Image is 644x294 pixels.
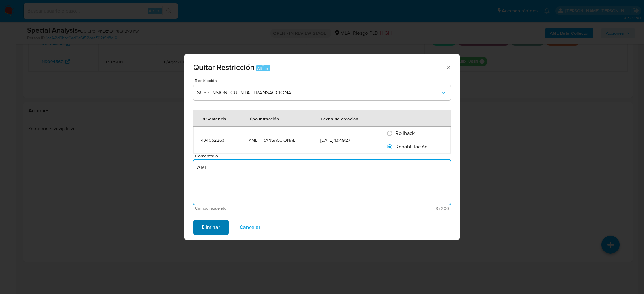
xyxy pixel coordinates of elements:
[240,220,260,234] span: Cancelar
[322,206,449,211] span: Máximo 200 caracteres
[201,137,233,143] div: 434052263
[202,220,220,234] span: Eliminar
[445,64,451,70] button: Cerrar ventana
[231,220,269,235] button: Cancelar
[193,62,255,73] span: Quitar Restricción
[320,137,367,143] div: [DATE] 13:49:27
[265,65,268,71] span: 5
[195,206,322,211] span: Campo requerido
[313,111,366,126] div: Fecha de creación
[195,78,452,83] span: Restricción
[249,137,305,143] div: AML_TRANSACCIONAL
[197,90,440,96] span: SUSPENSION_CUENTA_TRANSACCIONAL
[193,160,451,205] textarea: AML
[257,65,262,71] span: Alt
[395,129,415,137] span: Rollback
[193,85,451,100] button: Restriction
[193,220,229,235] button: Eliminar
[241,111,287,126] div: Tipo Infracción
[395,143,428,150] span: Rehabilitación
[195,154,453,158] span: Comentario
[194,111,234,126] div: Id Sentencia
